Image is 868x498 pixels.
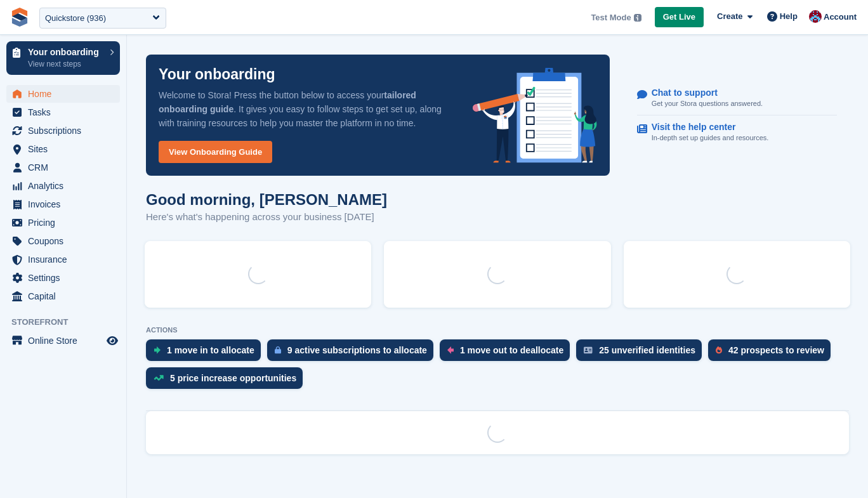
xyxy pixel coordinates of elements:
span: Account [824,11,857,23]
p: Get your Stora questions answered. [652,98,763,109]
a: 1 move out to deallocate [440,339,576,367]
p: View next steps [28,58,103,70]
span: CRM [28,159,104,176]
img: David Hughes [809,10,822,23]
a: menu [6,287,120,305]
div: 1 move in to allocate [167,345,254,355]
a: Chat to support Get your Stora questions answered. [637,81,837,116]
p: Your onboarding [28,48,103,56]
p: ACTIONS [146,326,849,334]
a: menu [6,251,120,268]
span: Sites [28,140,104,158]
span: Home [28,85,104,103]
span: Invoices [28,195,104,213]
a: 9 active subscriptions to allocate [267,339,440,367]
img: stora-icon-8386f47178a22dfd0bd8f6a31ec36ba5ce8667c1dd55bd0f319d3a0aa187defe.svg [10,8,29,27]
span: Get Live [663,11,695,23]
img: active_subscription_to_allocate_icon-d502201f5373d7db506a760aba3b589e785aa758c864c3986d89f69b8ff3... [275,346,281,354]
a: View Onboarding Guide [159,141,272,163]
div: 5 price increase opportunities [170,373,296,383]
a: menu [6,269,120,287]
a: menu [6,140,120,158]
p: Here's what's happening across your business [DATE] [146,210,387,225]
img: prospect-51fa495bee0391a8d652442698ab0144808aea92771e9ea1ae160a38d050c398.svg [716,346,722,354]
a: menu [6,103,120,121]
img: icon-info-grey-7440780725fd019a000dd9b08b2336e03edf1995a4989e88bcd33f0948082b44.svg [634,14,641,22]
a: Visit the help center In-depth set up guides and resources. [637,115,837,150]
a: Your onboarding View next steps [6,41,120,75]
p: Your onboarding [159,67,275,82]
span: Help [780,10,798,23]
a: menu [6,122,120,140]
div: 1 move out to deallocate [460,345,563,355]
a: Get Live [655,7,704,28]
a: 5 price increase opportunities [146,367,309,395]
span: Test Mode [591,11,631,24]
span: Capital [28,287,104,305]
span: Settings [28,269,104,287]
img: verify_identity-adf6edd0f0f0b5bbfe63781bf79b02c33cf7c696d77639b501bdc392416b5a36.svg [584,346,593,354]
div: 25 unverified identities [599,345,695,355]
span: Analytics [28,177,104,195]
span: Online Store [28,332,104,350]
p: Chat to support [652,88,753,98]
img: price_increase_opportunities-93ffe204e8149a01c8c9dc8f82e8f89637d9d84a8eef4429ea346261dce0b2c0.svg [154,375,164,381]
a: 42 prospects to review [708,339,837,367]
a: menu [6,85,120,103]
span: Coupons [28,232,104,250]
a: 1 move in to allocate [146,339,267,367]
p: Visit the help center [652,122,759,133]
span: Tasks [28,103,104,121]
a: menu [6,159,120,176]
span: Pricing [28,214,104,232]
a: menu [6,232,120,250]
a: menu [6,214,120,232]
span: Storefront [11,316,126,329]
img: move_outs_to_deallocate_icon-f764333ba52eb49d3ac5e1228854f67142a1ed5810a6f6cc68b1a99e826820c5.svg [447,346,454,354]
span: Insurance [28,251,104,268]
div: Quickstore (936) [45,12,106,25]
a: 25 unverified identities [576,339,708,367]
img: onboarding-info-6c161a55d2c0e0a8cae90662b2fe09162a5109e8cc188191df67fb4f79e88e88.svg [473,68,597,163]
p: Welcome to Stora! Press the button below to access your . It gives you easy to follow steps to ge... [159,88,452,130]
span: Create [717,10,742,23]
a: menu [6,177,120,195]
a: menu [6,332,120,350]
img: move_ins_to_allocate_icon-fdf77a2bb77ea45bf5b3d319d69a93e2d87916cf1d5bf7949dd705db3b84f3ca.svg [154,346,161,354]
div: 42 prospects to review [728,345,824,355]
p: In-depth set up guides and resources. [652,133,769,143]
span: Subscriptions [28,122,104,140]
div: 9 active subscriptions to allocate [287,345,427,355]
a: menu [6,195,120,213]
a: Preview store [105,333,120,348]
h1: Good morning, [PERSON_NAME] [146,191,387,208]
